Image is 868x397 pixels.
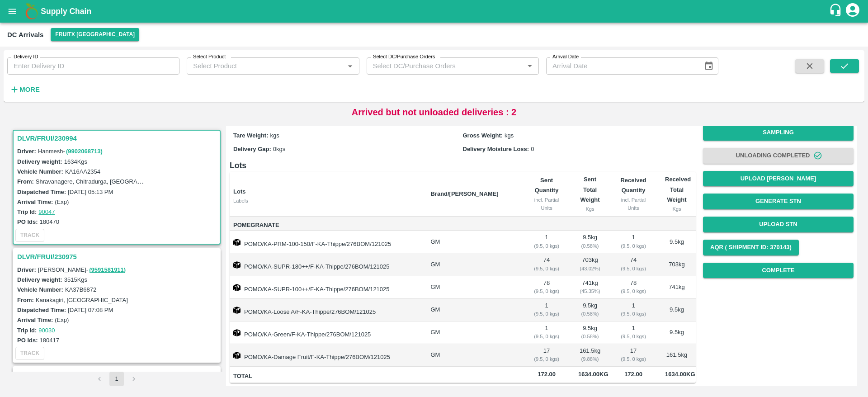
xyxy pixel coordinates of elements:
[38,327,55,334] a: 90030
[616,355,651,363] div: ( 9.5, 0 kgs)
[546,57,697,75] input: Arrival Date
[233,132,269,139] label: Tare Weight:
[529,310,564,318] div: ( 9.5, 0 kgs)
[571,231,609,253] td: 9.5 kg
[17,307,66,313] label: Dispatched Time:
[522,276,571,299] td: 78
[17,337,38,344] label: PO Ids:
[571,276,609,299] td: 741 kg
[609,299,658,321] td: 1
[19,86,40,93] strong: More
[616,310,651,318] div: ( 9.5, 0 kgs)
[423,276,522,299] td: GM
[17,286,63,293] label: Vehicle Number:
[17,276,62,283] label: Delivery weight:
[68,189,113,195] label: [DATE] 05:13 PM
[17,251,219,263] h3: DLVR/FRUI/230975
[344,60,356,72] button: Open
[89,266,126,273] a: (9591581911)
[529,242,564,250] div: ( 9.5, 0 kgs)
[609,276,658,299] td: 78
[578,265,602,273] div: ( 43.02 %)
[41,5,829,18] a: Supply Chain
[616,369,651,380] span: 172.00
[703,240,799,255] button: AQR ( Shipment Id: 370143)
[620,177,646,194] b: Received Quantity
[17,327,37,334] label: Trip Id:
[17,178,34,185] label: From:
[36,297,128,303] label: Kanakagiri, [GEOGRAPHIC_DATA]
[233,220,423,231] span: Pomegranate
[703,125,854,141] button: Sampling
[658,299,696,321] td: 9.5 kg
[230,159,696,172] h6: Lots
[230,299,423,321] td: POMO/KA-Loose A/F-KA-Thippe/276BOM/121025
[703,217,854,232] button: Upload STN
[109,372,124,386] button: page 1
[609,231,658,253] td: 1
[703,194,854,209] button: Generate STN
[578,371,609,378] span: 1634.00 Kg
[36,178,236,185] label: Shravanagere, Chitradurga, [GEOGRAPHIC_DATA], [GEOGRAPHIC_DATA]
[230,321,423,344] td: POMO/KA-Green/F-KA-Thippe/276BOM/121025
[233,197,423,205] div: Labels
[609,321,658,344] td: 1
[616,287,651,295] div: ( 9.5, 0 kgs)
[430,190,498,197] b: Brand/[PERSON_NAME]
[7,82,42,97] button: More
[522,344,571,367] td: 17
[17,297,34,303] label: From:
[571,253,609,276] td: 703 kg
[230,344,423,367] td: POMO/KA-Damage Fruit/F-KA-Thippe/276BOM/121025
[230,253,423,276] td: POMO/KA-SUPR-180++/F-KA-Thippe/276BOM/121025
[17,317,53,323] label: Arrival Time:
[844,2,861,21] div: account of current user
[665,371,695,378] span: 1634.00 Kg
[829,3,844,19] div: customer-support
[17,266,36,273] label: Driver:
[233,188,245,195] b: Lots
[17,189,66,195] label: Dispatched Time:
[580,176,600,203] b: Sent Total Weight
[552,53,579,61] label: Arrival Date
[17,369,219,381] h3: DLVR/FRUI/230757
[233,146,271,152] label: Delivery Gap:
[273,146,285,152] span: 0 kgs
[505,132,514,139] span: kgs
[189,60,341,72] input: Select Product
[423,344,522,367] td: GM
[665,176,691,203] b: Received Total Weight
[658,344,696,367] td: 161.5 kg
[233,239,241,246] img: box
[529,196,564,213] div: incl. Partial Units
[658,253,696,276] td: 703 kg
[40,337,59,344] label: 180417
[609,344,658,367] td: 17
[423,321,522,344] td: GM
[578,355,602,363] div: ( 9.88 %)
[522,231,571,253] td: 1
[423,231,522,253] td: GM
[66,148,103,155] a: (9902068713)
[17,158,62,165] label: Delivery weight:
[17,208,37,215] label: Trip Id:
[38,148,104,155] span: Hanmesh -
[41,7,91,16] b: Supply Chain
[665,205,689,213] div: Kgs
[40,218,59,225] label: 180470
[17,198,53,205] label: Arrival Time:
[64,158,87,165] label: 1634 Kgs
[233,307,241,314] img: box
[423,299,522,321] td: GM
[535,177,559,194] b: Sent Quantity
[373,53,435,61] label: Select DC/Purchase Orders
[14,53,38,61] label: Delivery ID
[578,332,602,340] div: ( 0.58 %)
[522,299,571,321] td: 1
[7,29,43,41] div: DC Arrivals
[522,321,571,344] td: 1
[51,28,139,41] button: Select DC
[531,146,534,152] span: 0
[616,332,651,340] div: ( 9.5, 0 kgs)
[658,321,696,344] td: 9.5 kg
